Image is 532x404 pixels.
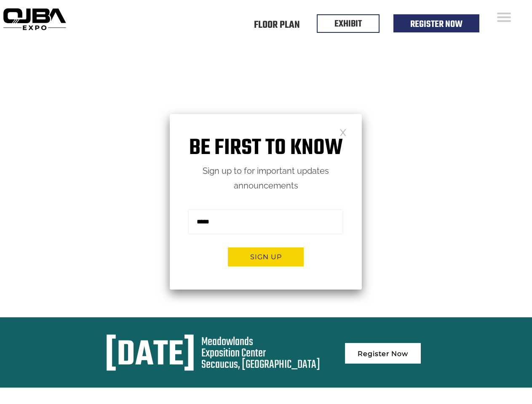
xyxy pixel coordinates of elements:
[170,164,362,193] p: Sign up to for important updates announcements
[410,17,462,32] a: Register Now
[228,247,304,266] button: Sign up
[170,135,362,162] h1: Be first to know
[345,343,421,364] a: Register Now
[105,336,195,375] div: [DATE]
[340,128,347,136] a: Close
[201,336,320,370] div: Meadowlands Exposition Center Secaucus, [GEOGRAPHIC_DATA]
[334,17,362,31] a: EXHIBIT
